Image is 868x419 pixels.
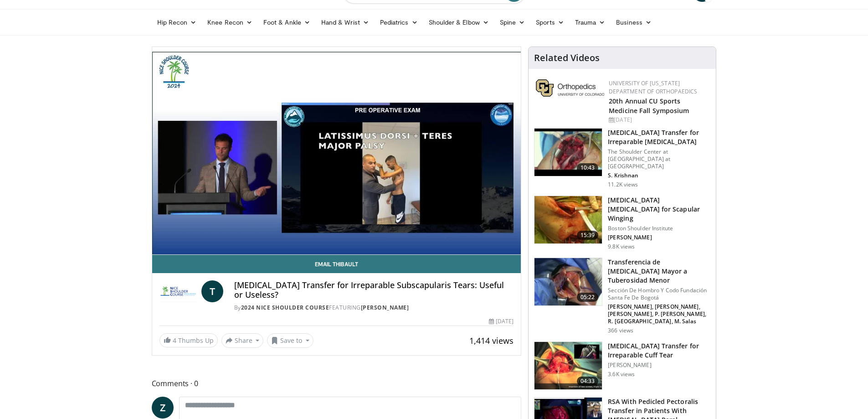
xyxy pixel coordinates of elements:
span: 15:39 [577,231,599,240]
span: 04:33 [577,377,599,386]
a: 15:39 [MEDICAL_DATA] [MEDICAL_DATA] for Scapular Winging Boston Shoulder Institute [PERSON_NAME] ... [534,196,710,250]
img: 38717_0000_3.png.150x105_q85_crop-smart_upscale.jpg [534,129,602,176]
img: 2024 Nice Shoulder Course [159,280,198,302]
a: Hip Recon [152,13,202,31]
span: 4 [173,336,176,345]
a: 05:22 Transferencia de [MEDICAL_DATA] Mayor a Tuberosidad Menor Sección De Hombro Y Codo Fundació... [534,258,710,334]
a: 4 Thumbs Up [159,333,218,347]
span: Comments 0 [152,378,522,389]
a: [PERSON_NAME] [361,304,409,311]
a: 04:33 [MEDICAL_DATA] Transfer for Irreparable Cuff Tear [PERSON_NAME] 3.6K views [534,341,710,390]
p: S. Krishnan [608,172,710,179]
span: 05:22 [577,293,599,302]
div: By FEATURING [234,304,514,312]
p: [PERSON_NAME], [PERSON_NAME], [PERSON_NAME], P. [PERSON_NAME], R. [GEOGRAPHIC_DATA], M. Salas [608,303,710,325]
div: [DATE] [489,317,514,326]
p: 3.6K views [608,371,635,378]
a: Pediatrics [375,13,423,31]
a: 2024 Nice Shoulder Course [241,304,329,311]
a: Email Thibault [152,255,521,273]
a: Spine [494,13,530,31]
img: 355603a8-37da-49b6-856f-e00d7e9307d3.png.150x105_q85_autocrop_double_scale_upscale_version-0.2.png [536,79,604,97]
p: The Shoulder Center at [GEOGRAPHIC_DATA] at [GEOGRAPHIC_DATA] [608,148,710,170]
h3: [MEDICAL_DATA] Transfer for Irreparable Cuff Tear [608,341,710,360]
button: Share [221,333,264,348]
a: Foot & Ankle [258,13,316,31]
h4: [MEDICAL_DATA] Transfer for Irreparable Subscapularis Tears: Useful or Useless? [234,280,514,300]
a: Sports [530,13,570,31]
a: 20th Annual CU Sports Medicine Fall Symposium [609,97,689,115]
a: Hand & Wrist [316,13,375,31]
a: Shoulder & Elbow [423,13,494,31]
h4: Related Videos [534,52,600,63]
h3: Transferencia de [MEDICAL_DATA] Mayor a Tuberosidad Menor [608,258,710,285]
h3: [MEDICAL_DATA] [MEDICAL_DATA] for Scapular Winging [608,196,710,223]
div: [DATE] [609,116,709,124]
a: 10:43 [MEDICAL_DATA] Transfer for Irreparable [MEDICAL_DATA] The Shoulder Center at [GEOGRAPHIC_D... [534,128,710,188]
span: 1,414 views [469,335,514,346]
h3: [MEDICAL_DATA] Transfer for Irreparable [MEDICAL_DATA] [608,128,710,146]
p: [PERSON_NAME] [608,234,710,241]
a: T [201,280,223,302]
a: Knee Recon [202,13,258,31]
img: f2cb7f79-3b25-4f1a-ae34-fbd77a2db296.150x105_q85_crop-smart_upscale.jpg [534,258,602,305]
a: University of [US_STATE] Department of Orthopaedics [609,79,697,95]
video-js: Video Player [152,47,521,255]
p: 11.2K views [608,181,638,188]
button: Save to [267,333,313,348]
p: Sección De Hombro Y Codo Fundación Santa Fe De Bogotá [608,287,710,301]
p: [PERSON_NAME] [608,362,710,369]
span: 10:43 [577,163,599,172]
a: Trauma [570,13,611,31]
p: 366 views [608,327,633,334]
p: 9.8K views [608,243,635,250]
p: Boston Shoulder Institute [608,225,710,232]
a: Z [152,397,174,419]
a: Business [611,13,657,31]
img: 10487_3.png.150x105_q85_crop-smart_upscale.jpg [534,196,602,243]
img: bc985228-7a9d-4c2a-88a5-b5078ef03824.150x105_q85_crop-smart_upscale.jpg [534,342,602,389]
